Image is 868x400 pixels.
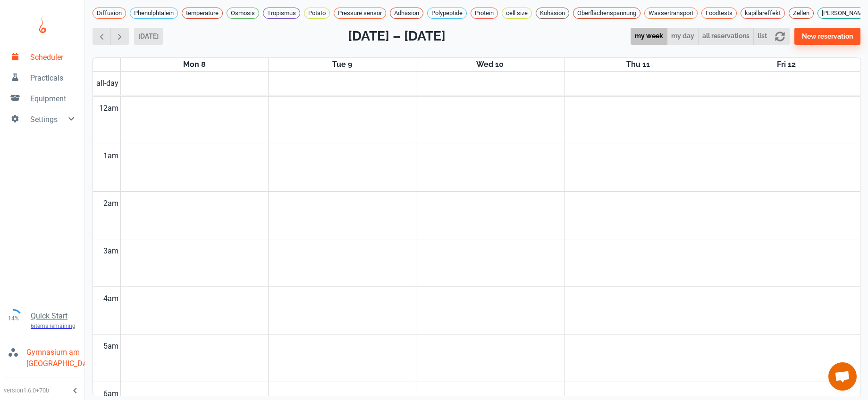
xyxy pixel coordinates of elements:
[93,28,111,45] button: Previous week
[741,8,784,18] span: kapillareffekt
[771,28,789,45] button: refresh
[789,8,813,18] span: Zellen
[794,28,860,45] button: New reservation
[134,28,163,45] button: [DATE]
[624,58,652,71] a: September 11, 2025
[304,8,329,18] span: Potato
[390,8,423,18] span: Adhäsion
[227,8,259,19] div: Osmosis
[667,28,699,45] button: my day
[97,97,120,120] div: 12am
[573,8,640,19] div: Oberflächenspannung
[110,28,129,45] button: Next week
[330,58,354,71] a: September 9, 2025
[390,8,423,19] div: Adhäsion
[263,8,300,19] div: Tropismus
[428,8,466,18] span: Polypeptide
[130,8,177,18] span: Phenolphtalein
[348,26,446,46] h2: [DATE] – [DATE]
[182,8,223,19] div: temperature
[263,8,300,18] span: Tropismus
[702,8,736,18] span: Foodtests
[644,8,698,19] div: Wassertransport
[789,8,814,19] div: Zellen
[741,8,785,19] div: kapillareffekt
[474,58,506,71] a: September 10, 2025
[227,8,259,18] span: Osmosis
[775,58,798,71] a: September 12, 2025
[130,8,178,19] div: Phenolphtalein
[573,8,640,18] span: Oberflächenspannung
[471,8,498,19] div: Protein
[645,8,697,18] span: Wassertransport
[701,8,737,19] div: Foodtests
[427,8,467,19] div: Polypeptide
[536,8,569,18] span: Kohäsion
[753,28,771,45] button: list
[828,362,857,391] a: Chat öffnen
[94,78,120,89] span: all-day
[93,8,126,18] span: Diffusion
[631,28,667,45] button: my week
[698,28,754,45] button: all reservations
[101,287,120,310] div: 4am
[181,58,208,71] a: September 8, 2025
[334,8,386,19] div: Pressure sensor
[334,8,386,18] span: Pressure sensor
[101,239,120,263] div: 3am
[182,8,222,18] span: temperature
[502,8,532,19] div: cell size
[304,8,330,19] div: Potato
[536,8,569,19] div: Kohäsion
[93,8,126,19] div: Diffusion
[101,335,120,358] div: 5am
[101,144,120,168] div: 1am
[101,192,120,215] div: 2am
[471,8,497,18] span: Protein
[502,8,531,18] span: cell size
